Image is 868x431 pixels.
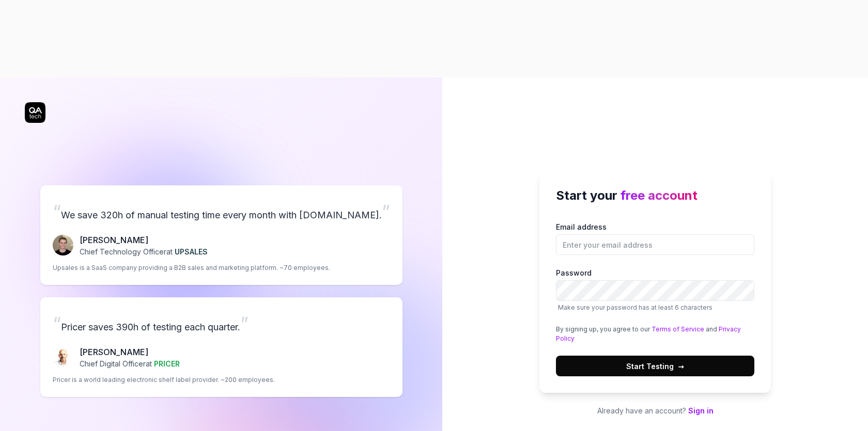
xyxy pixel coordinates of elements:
p: We save 320h of manual testing time every month with [DOMAIN_NAME]. [53,198,390,226]
span: free account [621,188,698,203]
h2: Start your [556,186,754,205]
a: Sign in [688,406,714,415]
input: PasswordMake sure your password has at least 6 characters [556,280,754,301]
a: “Pricer saves 390h of testing each quarter.”Chris Chalkitis[PERSON_NAME]Chief Digital Officerat P... [40,297,402,397]
div: By signing up, you agree to our and [556,325,754,343]
input: Email address [556,234,754,255]
a: Terms of Service [652,325,704,333]
p: [PERSON_NAME] [80,234,208,246]
span: Make sure your password has at least 6 characters [558,304,712,311]
button: Start Testing→ [556,356,754,376]
span: ” [240,312,249,335]
span: “ [53,200,61,223]
img: Fredrik Seidl [53,235,73,256]
span: ” [382,200,390,223]
p: Upsales is a SaaS company providing a B2B sales and marketing platform. ~70 employees. [53,263,330,273]
span: Start Testing [626,361,684,372]
span: UPSALES [175,247,208,256]
label: Password [556,267,754,312]
label: Email address [556,221,754,255]
p: Pricer is a world leading electronic shelf label provider. ~200 employees. [53,375,275,385]
p: Chief Digital Officer at [80,358,180,369]
img: Chris Chalkitis [53,347,73,368]
span: “ [53,312,61,335]
a: “We save 320h of manual testing time every month with [DOMAIN_NAME].”Fredrik Seidl[PERSON_NAME]Ch... [40,185,402,285]
p: Pricer saves 390h of testing each quarter. [53,310,390,338]
p: [PERSON_NAME] [80,346,180,358]
span: → [678,361,684,372]
p: Already have an account? [539,405,771,416]
p: Chief Technology Officer at [80,246,208,257]
span: PRICER [154,359,180,368]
